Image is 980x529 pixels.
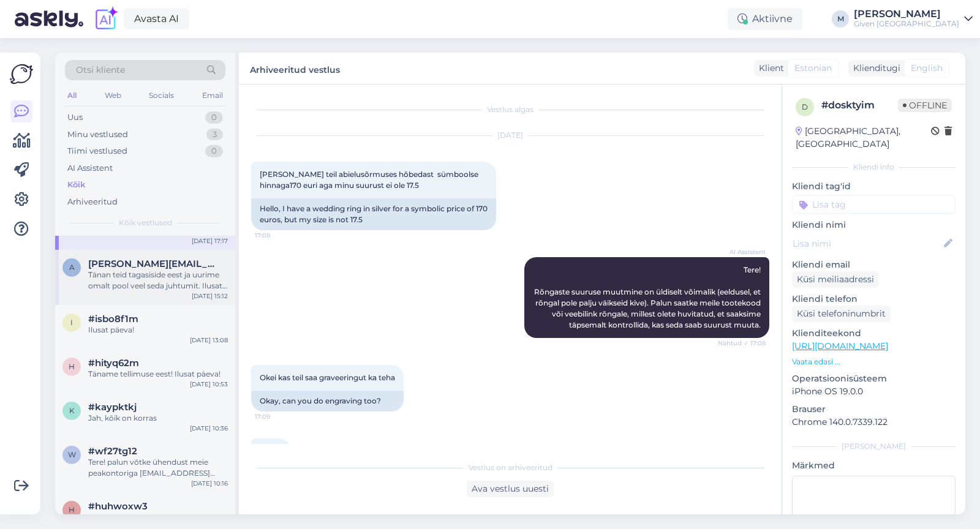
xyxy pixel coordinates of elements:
div: Arhiveeritud [67,196,118,208]
span: #kaypktkj [88,402,137,413]
img: explore-ai [93,6,119,32]
span: #isbo8f1m [88,313,138,325]
div: Given [GEOGRAPHIC_DATA] [854,19,959,29]
div: Küsi telefoninumbrit [792,306,891,322]
input: Lisa nimi [793,237,941,250]
span: h [69,362,75,371]
div: # dosktyim [821,98,898,113]
p: Vaata edasi ... [792,356,956,367]
span: English [911,62,943,75]
p: Kliendi email [792,258,956,271]
span: #wf27tg12 [88,446,137,457]
p: Klienditeekond [792,327,956,340]
p: Kliendi tag'id [792,180,956,193]
span: #huhwoxw3 [88,501,148,512]
div: [DATE] 10:53 [190,380,228,389]
p: iPhone OS 19.0.0 [792,385,956,398]
span: Nähtud ✓ 17:08 [718,339,766,348]
div: [DATE] 13:08 [190,336,228,345]
a: [URL][DOMAIN_NAME] [792,340,888,351]
span: [PERSON_NAME] teil abielusõrmuses hõbedast sümboolse hinnaga170 euri aga minu suurust ei ole 17.5 [260,170,480,190]
div: Küsi meiliaadressi [792,271,879,288]
div: Vestlus algas [251,104,769,115]
div: Jah, kõik on korras [88,413,228,424]
div: Kliendi info [792,162,956,173]
div: Hello, I have a wedding ring in silver for a symbolic price of 170 euros, but my size is not 17.5 [251,198,496,230]
a: Avasta AI [124,9,189,29]
div: Klient [754,62,784,75]
span: i [70,318,73,327]
p: Operatsioonisüsteem [792,372,956,385]
span: Okei kas teil saa graveeringut ka teha [260,373,395,382]
div: 0 [205,145,223,157]
div: Kõik [67,179,85,191]
a: [PERSON_NAME]Given [GEOGRAPHIC_DATA] [854,9,973,29]
input: Lisa tag [792,195,956,214]
span: Offline [898,99,952,112]
div: Tere! palun võtke ühendust meie peakontoriga [EMAIL_ADDRESS][DOMAIN_NAME] [88,457,228,479]
div: [PERSON_NAME] [854,9,959,19]
div: AI Assistent [67,162,113,174]
span: k [69,406,75,415]
span: 17:08 [255,231,301,240]
div: Socials [146,88,176,103]
label: Arhiveeritud vestlus [250,60,340,77]
p: Chrome 140.0.7339.122 [792,416,956,429]
p: Kliendi telefon [792,293,956,306]
p: Brauser [792,403,956,416]
div: [DATE] 10:36 [190,424,228,433]
div: Aktiivne [728,8,802,30]
p: Märkmed [792,459,956,472]
div: [DATE] 10:16 [191,479,228,488]
div: Tiimi vestlused [67,145,127,157]
span: d [802,102,808,111]
span: Kõik vestlused [119,217,172,228]
div: All [65,88,79,103]
div: [PERSON_NAME] [792,441,956,452]
img: Askly Logo [10,62,33,86]
div: M [832,10,849,28]
div: Ava vestlus uuesti [467,481,554,497]
span: AI Assistent [720,247,766,257]
span: A [69,263,75,272]
span: w [68,450,76,459]
div: 3 [206,129,223,141]
span: 17:09 [255,412,301,421]
div: Ilusat päeva! [88,325,228,336]
div: Klienditugi [848,62,900,75]
div: Okay, can you do engraving too? [251,391,404,411]
span: Anastassia.kostyuchenko@gmail.com [88,258,216,269]
div: Täname tellimuse eest! Ilusat päeva! [88,369,228,380]
span: Vestlus on arhiveeritud [469,462,552,473]
div: 0 [205,111,223,124]
span: Otsi kliente [76,64,125,77]
div: [DATE] 17:17 [192,236,228,246]
div: Minu vestlused [67,129,128,141]
div: Web [102,88,124,103]
div: Email [200,88,225,103]
span: #hityq62m [88,358,139,369]
p: Kliendi nimi [792,219,956,231]
div: [GEOGRAPHIC_DATA], [GEOGRAPHIC_DATA] [796,125,931,151]
div: [DATE] 15:12 [192,291,228,301]
div: Tänan teid tagasiside eest ja uurime omalt pool veel seda juhtumit. Ilusat päeva! [88,269,228,291]
span: Estonian [794,62,832,75]
div: [DATE] [251,130,769,141]
div: Uus [67,111,83,124]
span: h [69,505,75,514]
